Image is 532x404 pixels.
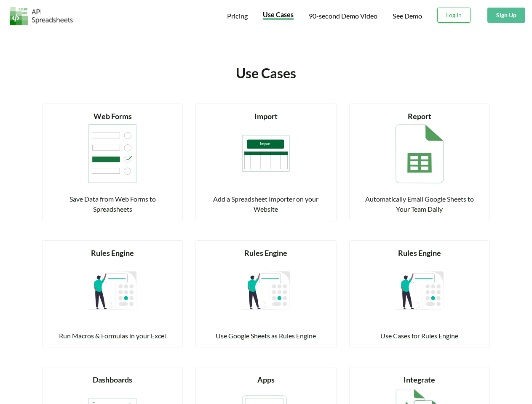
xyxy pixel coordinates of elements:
[396,259,444,322] img: Use Case
[53,111,172,122] div: Web Forms
[360,374,479,385] div: Integrate
[393,12,422,21] a: See Demo
[157,63,375,83] div: Use Cases
[437,8,471,23] button: Log In
[88,122,136,185] img: Use Case
[53,194,172,214] div: Save Data from Web Forms to Spreadsheets
[360,331,479,341] div: Use Cases for Rules Engine
[206,247,326,259] div: Rules Engine
[227,12,248,20] span: Pricing
[53,247,172,259] div: Rules Engine
[242,122,290,185] img: Use Case
[487,8,525,23] button: Sign Up
[360,194,479,214] div: Automatically Email Google Sheets to Your Team Daily
[263,11,294,19] span: Use Cases
[396,122,444,185] img: Use Case
[242,259,290,322] img: Use Case
[206,194,326,214] div: Add a Spreadsheet Importer on your Website
[53,374,172,385] div: Dashboards
[206,374,326,385] div: Apps
[309,13,377,19] span: 90-second Demo Video
[360,247,479,259] div: Rules Engine
[360,111,479,122] div: Report
[10,7,73,25] img: Logo.png
[53,331,172,341] div: Run Macros & Formulas in your Excel
[206,331,326,341] div: Use Google Sheets as Rules Engine
[206,111,326,122] div: Import
[88,259,136,322] img: Use Case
